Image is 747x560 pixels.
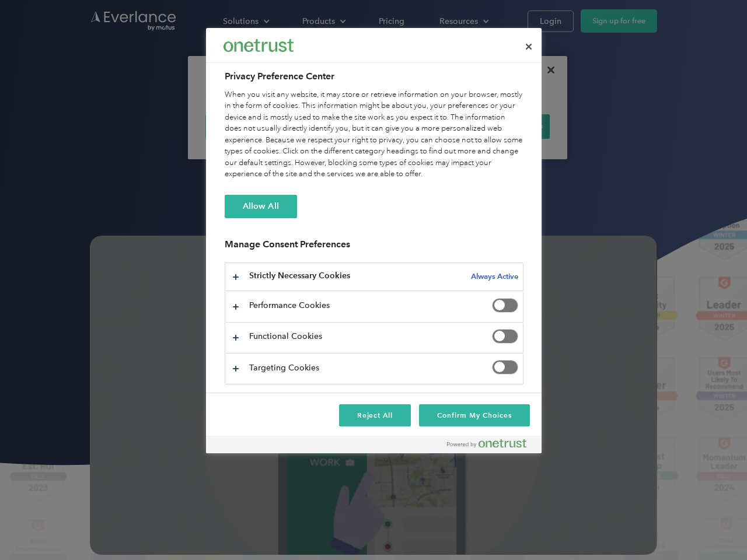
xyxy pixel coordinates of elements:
[225,89,523,180] div: When you visit any website, it may store or retrieve information on your browser, mostly in the f...
[86,69,145,94] input: Submit
[447,439,526,448] img: Powered by OneTrust Opens in a new Tab
[206,28,542,453] div: Preference center
[225,195,297,218] button: Allow All
[516,34,542,60] button: Close
[224,39,294,51] img: Everlance
[225,239,523,257] h3: Manage Consent Preferences
[225,69,523,83] h2: Privacy Preference Center
[447,439,536,453] a: Powered by OneTrust Opens in a new Tab
[206,28,542,453] div: Privacy Preference Center
[339,404,411,426] button: Reject All
[224,34,294,57] div: Everlance
[419,404,529,426] button: Confirm My Choices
